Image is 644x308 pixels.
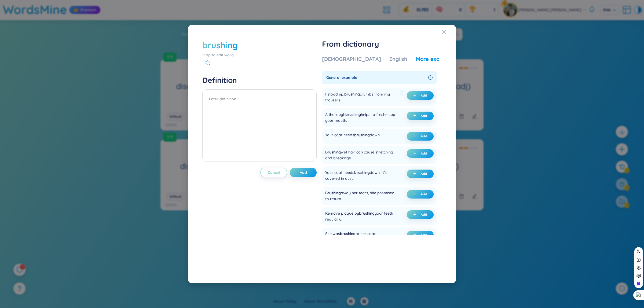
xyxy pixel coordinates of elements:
[407,190,434,199] button: plus
[421,114,427,118] span: Add
[325,91,398,103] div: I stood up, crumbs from my trousers.
[325,132,380,141] div: Your coat needs down.
[407,132,434,141] button: plus
[413,94,419,97] span: plus
[407,149,434,158] button: plus
[268,170,280,175] span: Cancel
[202,39,237,51] div: brushing
[202,75,317,85] h4: Definition
[413,192,419,196] span: plus
[428,75,433,80] span: right-circle
[413,233,419,237] span: plus
[421,151,427,156] span: Add
[322,39,439,49] h1: From dictionary
[202,52,317,58] div: *Tap to edit word
[325,210,398,222] div: Remove plaque by your teeth regularly.
[421,192,427,196] span: Add
[413,134,419,138] span: plus
[407,112,434,120] button: plus
[325,190,398,202] div: away her tears, she promised to return.
[421,134,427,138] span: Add
[413,114,419,118] span: plus
[300,170,307,175] span: Add
[421,172,427,176] span: Add
[322,55,381,63] div: [DEMOGRAPHIC_DATA]
[325,190,341,195] span: Brushing
[325,231,376,239] div: She was at her coat.
[345,112,361,117] span: brushing
[359,211,375,216] span: brushing
[421,93,427,98] span: Add
[325,150,341,155] span: Brushing
[325,170,398,181] div: Your coat needs down. It's covered in dust.
[407,210,434,219] button: plus
[407,91,434,100] button: plus
[413,152,419,155] span: plus
[413,172,419,176] span: plus
[416,55,455,63] div: More examples
[340,231,356,236] span: brushing
[326,75,426,80] span: General example
[354,170,370,175] span: brushing
[407,170,434,178] button: plus
[325,149,398,161] div: wet hair can cause stretching and breakage.
[354,133,370,137] span: brushing
[413,213,419,217] span: plus
[344,92,360,97] span: brushing
[389,55,407,63] div: English
[421,233,427,237] span: Add
[421,212,427,217] span: Add
[325,112,398,123] div: A thorough helps to freshen up your mouth.
[407,231,434,239] button: plus
[442,25,456,39] button: Close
